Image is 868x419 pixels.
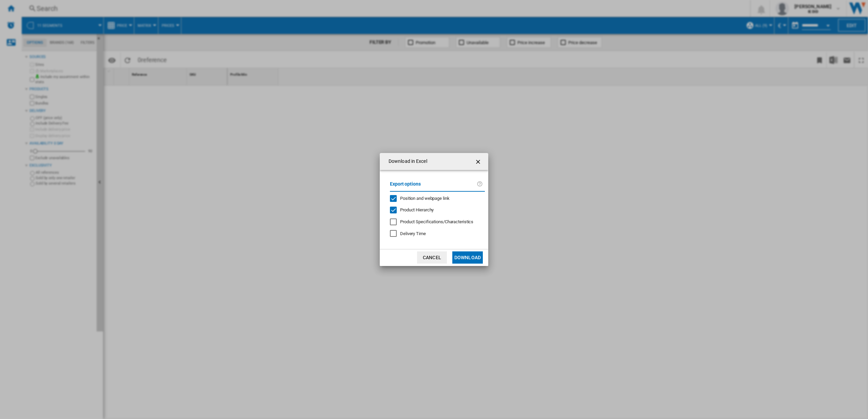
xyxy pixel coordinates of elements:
[417,251,447,264] button: Cancel
[452,251,483,264] button: Download
[400,219,473,225] div: Only applies to Category View
[390,207,479,213] md-checkbox: Product Hierarchy
[390,230,485,237] md-checkbox: Delivery Time
[400,231,426,236] span: Delivery Time
[400,207,434,212] span: Product Hierarchy
[400,196,450,201] span: Position and webpage link
[472,155,486,168] button: getI18NText('BUTTONS.CLOSE_DIALOG')
[475,158,483,166] ng-md-icon: getI18NText('BUTTONS.CLOSE_DIALOG')
[400,219,473,224] span: Product Specifications/Characteristics
[390,180,477,193] label: Export options
[385,158,427,165] h4: Download in Excel
[390,195,479,202] md-checkbox: Position and webpage link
